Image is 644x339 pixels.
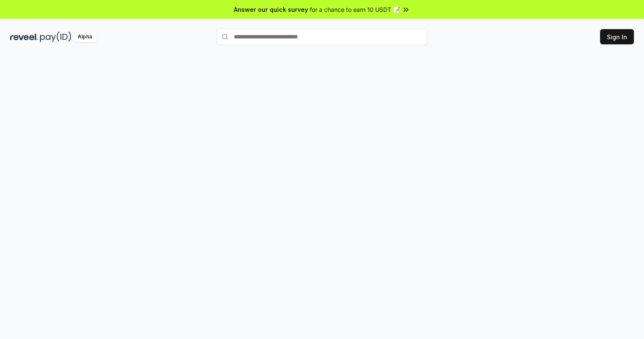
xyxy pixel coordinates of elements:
img: pay_id [40,32,71,42]
button: Sign In [600,29,634,44]
span: for a chance to earn 10 USDT 📝 [310,5,400,14]
span: Answer our quick survey [234,5,308,14]
div: Alpha [73,32,97,42]
img: reveel_dark [10,32,38,42]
